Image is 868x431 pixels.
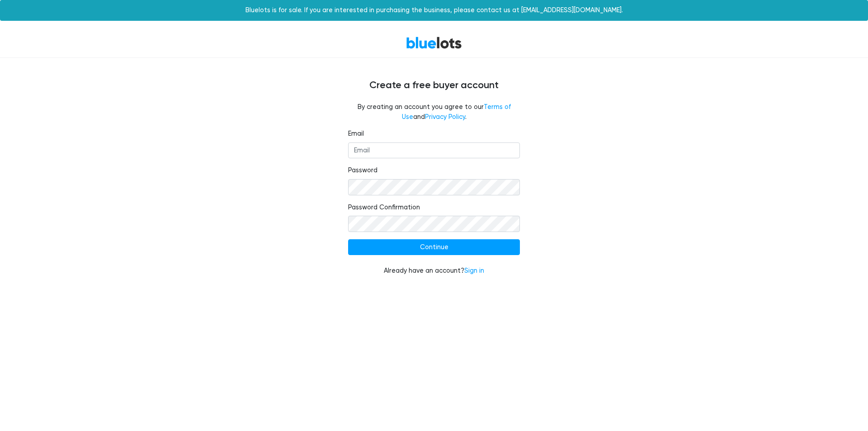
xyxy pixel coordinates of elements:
[464,267,484,275] a: Sign in
[402,103,511,121] a: Terms of Use
[348,166,377,175] label: Password
[348,129,364,139] label: Email
[425,113,465,121] a: Privacy Policy
[348,239,520,256] input: Continue
[406,36,462,49] a: BlueLots
[348,266,520,276] div: Already have an account?
[348,142,520,159] input: Email
[163,80,705,91] h4: Create a free buyer account
[348,203,420,213] label: Password Confirmation
[348,102,520,122] fieldset: By creating an account you agree to our and .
